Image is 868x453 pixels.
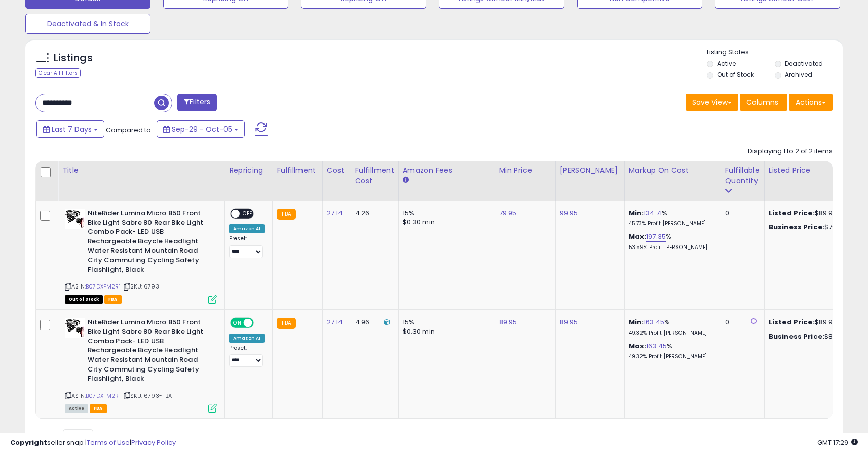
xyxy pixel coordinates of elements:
[629,165,716,176] div: Markup on Cost
[629,232,647,241] b: Max:
[403,327,487,336] div: $0.30 min
[157,120,245,138] button: Sep-29 - Oct-05
[122,392,172,400] span: | SKU: 6793-FBA
[403,218,487,227] div: $0.30 min
[725,209,757,218] div: 0
[707,48,843,57] p: Listing States:
[740,94,787,111] button: Columns
[403,165,490,176] div: Amazon Fees
[769,332,824,341] b: Business Price:
[355,165,394,186] div: Fulfillment Cost
[785,70,812,79] label: Archived
[499,208,517,218] a: 79.95
[717,70,754,79] label: Out of Stock
[560,317,578,327] a: 89.95
[629,342,713,360] div: %
[725,165,760,186] div: Fulfillable Quantity
[629,220,713,227] p: 45.73% Profit [PERSON_NAME]
[10,438,47,447] strong: Copyright
[403,209,487,218] div: 15%
[86,282,121,291] a: B07DXFM2R1
[122,282,159,291] span: | SKU: 6793
[25,14,150,34] button: Deactivated & In Stock
[499,165,551,176] div: Min Price
[789,94,833,111] button: Actions
[240,210,256,218] span: OFF
[90,404,107,413] span: FBA
[629,208,644,218] b: Min:
[769,222,824,232] b: Business Price:
[104,295,122,304] span: FBA
[629,353,713,360] p: 49.32% Profit [PERSON_NAME]
[177,94,217,111] button: Filters
[172,124,232,134] span: Sep-29 - Oct-05
[65,209,217,303] div: ASIN:
[52,124,92,134] span: Last 7 Days
[65,318,217,412] div: ASIN:
[327,317,343,327] a: 27.14
[327,208,343,218] a: 27.14
[769,332,853,341] div: $89.95
[646,232,666,242] a: 197.35
[769,318,853,327] div: $89.95
[88,209,211,277] b: NiteRider Lumina Micro 850 Front Bike Light Sabre 80 Rear Bike Light Combo Pack- LED USB Recharge...
[252,318,269,327] span: OFF
[88,318,211,386] b: NiteRider Lumina Micro 850 Front Bike Light Sabre 80 Rear Bike Light Combo Pack- LED USB Recharge...
[769,223,853,232] div: $79.95
[817,438,858,447] span: 2025-10-13 17:29 GMT
[769,209,853,218] div: $89.99
[229,235,265,258] div: Preset:
[748,147,833,156] div: Displaying 1 to 2 of 2 items
[65,209,85,229] img: 41tHBv8HlwL._SL40_.jpg
[403,318,487,327] div: 15%
[277,209,295,220] small: FBA
[629,318,713,337] div: %
[629,209,713,227] div: %
[229,224,265,233] div: Amazon AI
[277,165,318,176] div: Fulfillment
[35,68,81,78] div: Clear All Filters
[355,209,391,218] div: 4.26
[355,318,391,327] div: 4.96
[769,165,856,176] div: Listed Price
[277,318,295,329] small: FBA
[403,176,409,185] small: Amazon Fees.
[86,392,121,400] a: B07DXFM2R1
[725,318,757,327] div: 0
[229,334,265,343] div: Amazon AI
[686,94,738,111] button: Save View
[785,59,823,68] label: Deactivated
[646,341,667,351] a: 163.45
[644,317,664,327] a: 163.45
[769,208,815,218] b: Listed Price:
[629,232,713,251] div: %
[629,244,713,251] p: 53.59% Profit [PERSON_NAME]
[644,208,662,218] a: 134.71
[54,51,93,65] h5: Listings
[65,404,88,413] span: All listings currently available for purchase on Amazon
[499,317,517,327] a: 89.95
[87,438,130,447] a: Terms of Use
[65,295,103,304] span: All listings that are currently out of stock and unavailable for purchase on Amazon
[10,438,176,448] div: seller snap | |
[629,317,644,327] b: Min:
[62,165,220,176] div: Title
[629,341,647,351] b: Max:
[131,438,176,447] a: Privacy Policy
[231,318,244,327] span: ON
[769,317,815,327] b: Listed Price:
[36,120,104,138] button: Last 7 Days
[624,161,721,201] th: The percentage added to the cost of goods (COGS) that forms the calculator for Min & Max prices.
[746,97,778,107] span: Columns
[229,345,265,367] div: Preset:
[106,125,153,135] span: Compared to:
[560,165,620,176] div: [PERSON_NAME]
[65,318,85,338] img: 41tHBv8HlwL._SL40_.jpg
[717,59,736,68] label: Active
[229,165,268,176] div: Repricing
[629,330,713,337] p: 49.32% Profit [PERSON_NAME]
[560,208,578,218] a: 99.95
[327,165,347,176] div: Cost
